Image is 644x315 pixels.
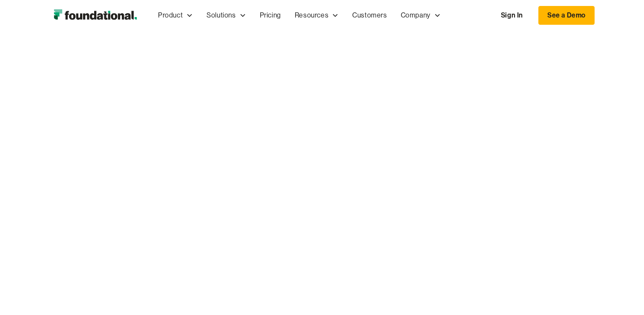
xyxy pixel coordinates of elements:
div: Resources [295,10,328,21]
div: Solutions [200,1,253,29]
a: See a Demo [538,6,595,25]
div: Company [394,1,448,29]
img: Foundational Logo [49,7,141,24]
a: Pricing [253,1,288,29]
div: Company [401,10,431,21]
a: home [49,7,141,24]
div: Resources [288,1,345,29]
div: Solutions [207,10,236,21]
a: Sign In [492,6,532,24]
div: Product [158,10,183,21]
a: Customers [345,1,394,29]
div: Product [151,1,200,29]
